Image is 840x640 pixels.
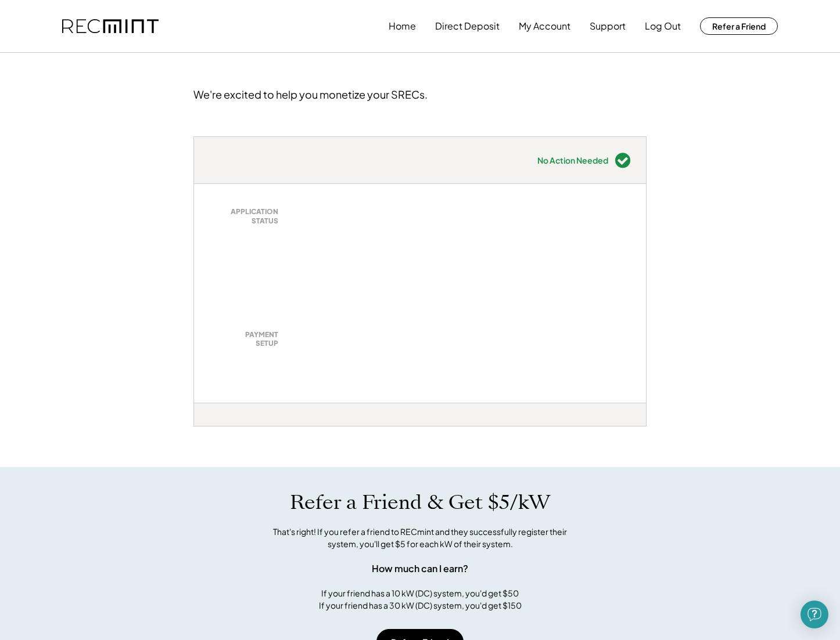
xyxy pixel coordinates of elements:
[319,587,522,612] div: If your friend has a 10 kW (DC) system, you'd get $50 If your friend has a 30 kW (DC) system, you...
[62,19,159,34] img: recmint-logotype%403x.png
[389,15,416,38] button: Home
[519,15,570,38] button: My Account
[435,15,500,38] button: Direct Deposit
[214,207,278,225] div: APPLICATION STATUS
[537,156,608,164] div: No Action Needed
[645,15,681,38] button: Log Out
[260,526,580,550] div: That's right! If you refer a friend to RECmint and they successfully register their system, you'l...
[372,562,468,576] div: How much can I earn?
[193,88,428,101] div: We're excited to help you monetize your SRECs.
[800,601,828,628] div: Open Intercom Messenger
[290,490,550,515] h1: Refer a Friend & Get $5/kW
[214,330,278,348] div: PAYMENT SETUP
[590,15,626,38] button: Support
[700,17,778,35] button: Refer a Friend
